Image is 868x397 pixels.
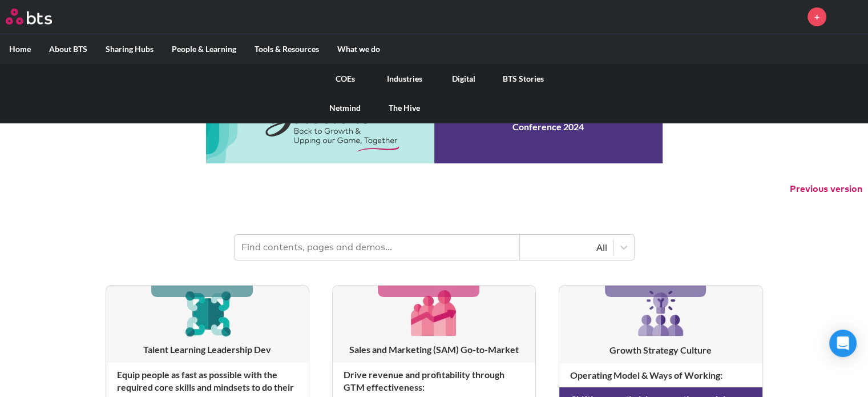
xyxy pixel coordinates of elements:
[790,183,862,195] button: Previous version
[40,34,96,64] label: About BTS
[559,344,762,356] h3: Growth Strategy Culture
[333,343,535,356] h3: Sales and Marketing (SAM) Go-to-Market
[235,235,520,260] input: Find contents, pages and demos...
[6,9,52,25] img: BTS Logo
[835,3,862,30] img: Nutchanart Suparakkiat
[328,34,389,64] label: What we do
[808,7,826,26] a: +
[106,343,309,356] h3: Talent Learning Leadership Dev
[163,34,245,64] label: People & Learning
[245,34,328,64] label: Tools & Resources
[180,286,235,340] img: [object Object]
[559,363,762,387] h4: Operating Model & Ways of Working :
[633,286,688,340] img: [object Object]
[6,9,73,25] a: Go home
[407,286,461,340] img: [object Object]
[96,34,163,64] label: Sharing Hubs
[835,3,862,30] a: Profile
[526,241,607,254] div: All
[829,330,857,357] div: Open Intercom Messenger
